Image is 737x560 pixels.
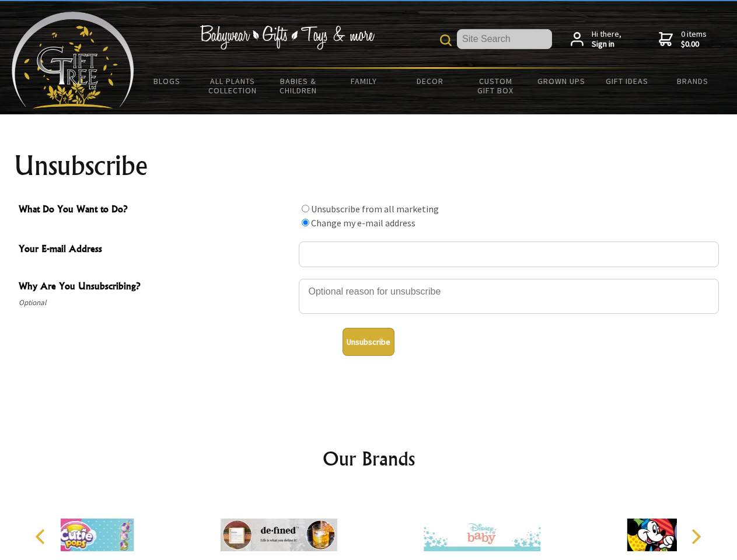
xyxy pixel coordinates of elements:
input: What Do You Want to Do? [302,205,309,212]
strong: $0.00 [681,39,707,50]
strong: Sign in [592,39,621,50]
a: Gift Ideas [594,69,660,93]
label: Unsubscribe from all marketing [311,203,439,215]
span: Why Are You Unsubscribing? [19,279,293,296]
a: Family [331,69,397,93]
span: Hi there, [592,29,621,50]
button: Next [683,524,708,549]
a: Decor [397,69,463,93]
span: Optional [19,296,293,310]
span: 0 items [681,29,707,50]
label: Change my e-mail address [311,217,415,229]
input: Site Search [457,29,552,49]
input: What Do You Want to Do? [302,219,309,226]
button: Unsubscribe [343,328,394,356]
img: Babyware - Gifts - Toys and more... [12,12,134,108]
a: All Plants Collection [200,69,266,103]
a: Grown Ups [528,69,594,93]
a: BLOGS [134,69,200,93]
button: Previous [29,524,55,549]
input: Your E-mail Address [299,242,719,267]
span: Your E-mail Address [19,242,293,258]
h2: Our Brands [23,444,714,473]
h1: Unsubscribe [14,152,724,180]
a: Custom Gift Box [463,69,529,103]
img: product search [440,34,452,46]
textarea: Why Are You Unsubscribing? [299,279,719,314]
a: Babies & Children [266,69,331,103]
a: 0 items$0.00 [659,29,707,50]
span: What Do You Want to Do? [19,202,293,219]
a: Brands [660,69,726,93]
a: Hi there,Sign in [571,29,621,50]
img: Babywear - Gifts - Toys & more [200,25,375,50]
